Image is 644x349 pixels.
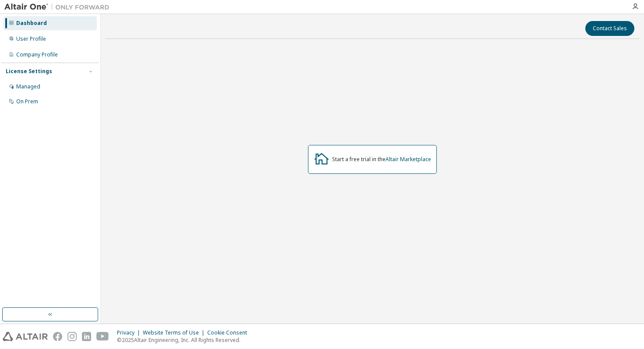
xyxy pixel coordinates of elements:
[3,332,48,341] img: altair_logo.svg
[16,35,46,42] div: User Profile
[6,68,52,75] div: License Settings
[16,98,38,105] div: On Prem
[16,20,47,27] div: Dashboard
[117,336,252,344] p: © 2025 Altair Engineering, Inc. All Rights Reserved.
[16,83,40,90] div: Managed
[16,51,58,58] div: Company Profile
[96,332,109,341] img: youtube.svg
[82,332,91,341] img: linkedin.svg
[4,3,114,11] img: Altair One
[332,156,431,163] div: Start a free trial in the
[67,332,77,341] img: instagram.svg
[117,329,143,336] div: Privacy
[143,329,207,336] div: Website Terms of Use
[386,155,431,163] a: Altair Marketplace
[585,21,634,36] button: Contact Sales
[53,332,62,341] img: facebook.svg
[207,329,252,336] div: Cookie Consent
